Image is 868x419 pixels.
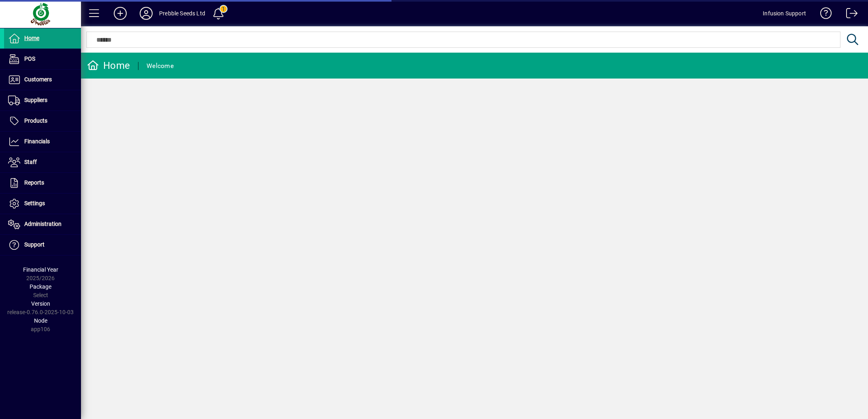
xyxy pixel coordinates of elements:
span: Reports [24,179,44,186]
a: Staff [4,152,81,172]
span: POS [24,55,35,62]
div: Prebble Seeds Ltd [159,7,205,20]
span: Version [31,300,50,307]
span: Customers [24,76,52,83]
span: Staff [24,159,37,165]
div: Welcome [147,60,174,72]
span: Suppliers [24,97,47,103]
span: Support [24,241,45,248]
span: Home [24,35,39,41]
button: Profile [133,6,159,21]
span: Administration [24,221,62,227]
span: Settings [24,200,45,206]
span: Products [24,117,47,124]
button: Add [107,6,133,21]
a: Customers [4,70,81,90]
span: Financial Year [23,266,58,273]
a: Reports [4,173,81,193]
a: Products [4,111,81,131]
a: Settings [4,194,81,214]
div: Infusion Support [763,7,806,20]
a: Financials [4,132,81,152]
span: Financials [24,138,50,145]
div: Home [87,59,130,72]
span: Node [34,317,47,324]
a: Knowledge Base [814,2,832,28]
a: Logout [840,2,858,28]
span: Package [30,283,51,290]
a: POS [4,49,81,69]
a: Suppliers [4,90,81,111]
a: Support [4,235,81,255]
a: Administration [4,214,81,234]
